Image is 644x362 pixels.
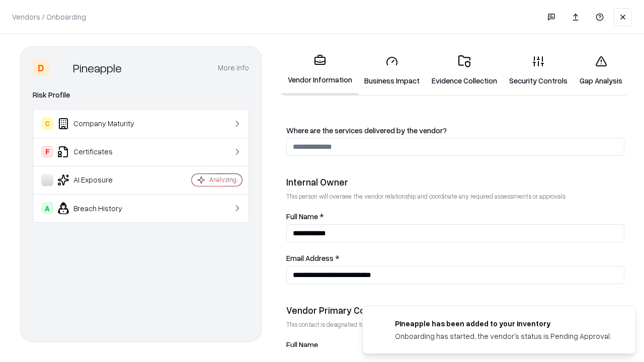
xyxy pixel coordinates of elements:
[503,47,574,94] a: Security Controls
[33,60,49,76] div: D
[33,89,249,101] div: Risk Profile
[286,176,624,188] div: Internal Owner
[12,12,86,22] p: Vendors / Onboarding
[41,146,53,158] div: F
[574,47,628,94] a: Gap Analysis
[286,320,624,329] p: This contact is designated to receive the assessment request from Shift
[286,127,624,134] label: Where are the services delivered by the vendor?
[286,192,624,201] p: This person will oversee the vendor relationship and coordinate any required assessments or appro...
[375,318,387,330] img: pineappleenergy.com
[286,304,624,316] div: Vendor Primary Contact
[41,118,162,130] div: Company Maturity
[282,46,358,95] a: Vendor Information
[395,318,611,329] div: Pineapple has been added to your inventory
[73,60,122,76] div: Pineapple
[41,174,162,186] div: AI Exposure
[395,331,611,341] div: Onboarding has started, the vendor's status is Pending Approval.
[426,47,503,94] a: Evidence Collection
[41,118,53,130] div: C
[41,202,53,214] div: A
[41,146,162,158] div: Certificates
[286,213,624,220] label: Full Name *
[358,47,426,94] a: Business Impact
[41,202,162,214] div: Breach History
[209,175,236,184] div: Analyzing
[286,254,624,262] label: Email Address *
[218,59,249,77] button: More info
[286,341,624,348] label: Full Name
[53,60,69,76] img: Pineapple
